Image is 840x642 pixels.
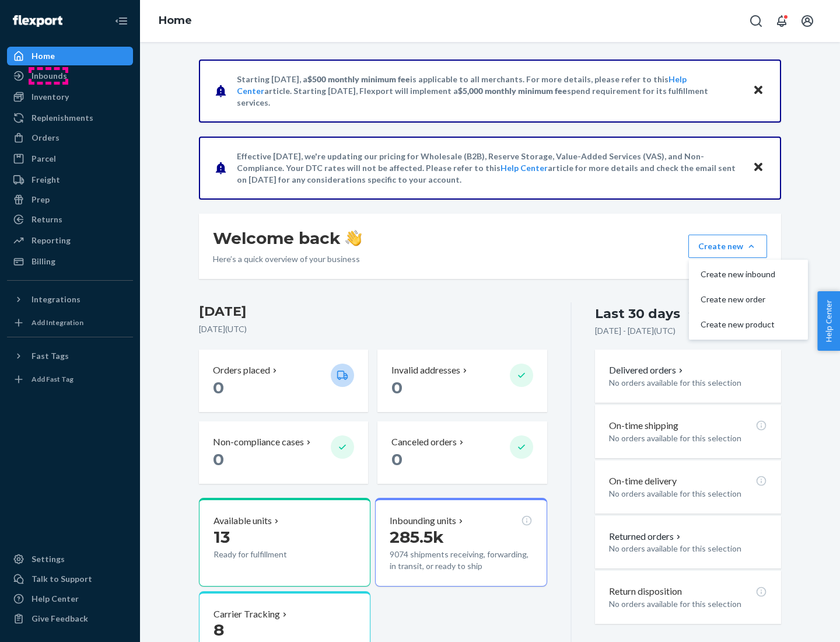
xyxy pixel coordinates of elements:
[7,47,133,65] a: Home
[213,449,224,469] span: 0
[688,235,767,258] button: Create newCreate new inboundCreate new orderCreate new product
[110,9,133,33] button: Close Navigation
[751,82,766,99] button: Close
[609,585,682,598] p: Return disposition
[199,421,368,484] button: Non-compliance cases 0
[32,294,80,305] div: Integrations
[213,620,224,640] span: 8
[391,378,402,397] span: 0
[213,253,362,265] p: Here’s a quick overview of your business
[7,570,133,588] a: Talk to Support
[7,252,133,271] a: Billing
[32,256,55,267] div: Billing
[595,305,680,323] div: Last 30 days
[377,350,547,412] button: Invalid addresses 0
[199,498,370,587] button: Available units13Ready for fulfillment
[691,262,806,287] button: Create new inbound
[32,317,83,327] div: Add Integration
[213,435,304,449] p: Non-compliance cases
[744,9,768,33] button: Open Search Box
[32,553,65,565] div: Settings
[213,364,270,377] p: Orders placed
[501,163,548,173] a: Help Center
[458,86,567,96] span: $5,000 monthly minimum fee
[7,290,133,309] button: Integrations
[7,210,133,229] a: Returns
[32,91,69,103] div: Inventory
[609,419,678,432] p: On-time shipping
[609,432,767,444] p: No orders available for this selection
[7,109,133,127] a: Replenishments
[595,325,675,337] p: [DATE] - [DATE] ( UTC )
[213,549,321,560] p: Ready for fulfillment
[7,88,133,106] a: Inventory
[32,214,62,225] div: Returns
[32,374,73,384] div: Add Fast Tag
[390,549,532,572] p: 9074 shipments receiving, forwarding, in transit, or ready to ship
[199,302,547,321] h3: [DATE]
[237,74,741,109] p: Starting [DATE], a is applicable to all merchants. For more details, please refer to this article...
[609,364,685,377] button: Delivered orders
[691,312,806,337] button: Create new product
[32,70,67,82] div: Inbounds
[7,170,133,189] a: Freight
[817,291,840,351] button: Help Center
[149,4,201,38] ol: breadcrumbs
[609,377,767,389] p: No orders available for this selection
[796,9,819,33] button: Open account menu
[7,550,133,568] a: Settings
[32,613,88,624] div: Give Feedback
[609,530,683,543] p: Returned orders
[32,350,69,362] div: Fast Tags
[7,347,133,365] button: Fast Tags
[159,14,192,27] a: Home
[32,132,60,144] div: Orders
[609,543,767,554] p: No orders available for this selection
[7,589,133,608] a: Help Center
[391,449,402,469] span: 0
[199,350,368,412] button: Orders placed 0
[32,112,93,124] div: Replenishments
[7,609,133,628] button: Give Feedback
[32,573,92,585] div: Talk to Support
[213,527,230,547] span: 13
[7,128,133,147] a: Orders
[213,228,362,249] h1: Welcome back
[7,313,133,332] a: Add Integration
[213,608,280,621] p: Carrier Tracking
[345,230,362,246] img: hand-wave emoji
[32,593,79,605] div: Help Center
[751,159,766,176] button: Close
[32,174,60,186] div: Freight
[691,287,806,312] button: Create new order
[377,421,547,484] button: Canceled orders 0
[701,270,775,278] span: Create new inbound
[770,9,793,33] button: Open notifications
[7,67,133,85] a: Inbounds
[609,474,677,488] p: On-time delivery
[213,378,224,397] span: 0
[390,527,444,547] span: 285.5k
[375,498,547,587] button: Inbounding units285.5k9074 shipments receiving, forwarding, in transit, or ready to ship
[213,514,272,528] p: Available units
[391,364,460,377] p: Invalid addresses
[7,370,133,389] a: Add Fast Tag
[307,74,410,84] span: $500 monthly minimum fee
[609,488,767,500] p: No orders available for this selection
[32,235,71,246] div: Reporting
[199,323,547,335] p: [DATE] ( UTC )
[7,149,133,168] a: Parcel
[13,15,62,27] img: Flexport logo
[609,598,767,610] p: No orders available for this selection
[32,194,50,205] div: Prep
[7,190,133,209] a: Prep
[701,295,775,303] span: Create new order
[237,151,741,186] p: Effective [DATE], we're updating our pricing for Wholesale (B2B), Reserve Storage, Value-Added Se...
[32,153,56,165] div: Parcel
[701,320,775,329] span: Create new product
[32,50,55,62] div: Home
[390,514,456,528] p: Inbounding units
[391,435,457,449] p: Canceled orders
